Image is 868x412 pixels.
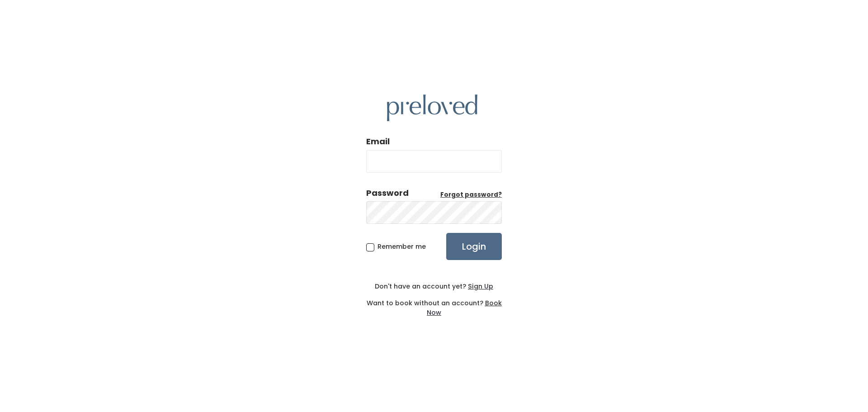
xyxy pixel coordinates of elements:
[366,291,502,317] div: Want to book without an account?
[446,233,502,260] input: Login
[427,298,502,317] a: Book Now
[466,282,493,291] a: Sign Up
[440,190,502,199] a: Forgot password?
[366,282,502,291] div: Don't have an account yet?
[387,95,477,121] img: preloved logo
[468,282,493,291] u: Sign Up
[377,242,426,251] span: Remember me
[366,136,390,147] label: Email
[366,187,409,199] div: Password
